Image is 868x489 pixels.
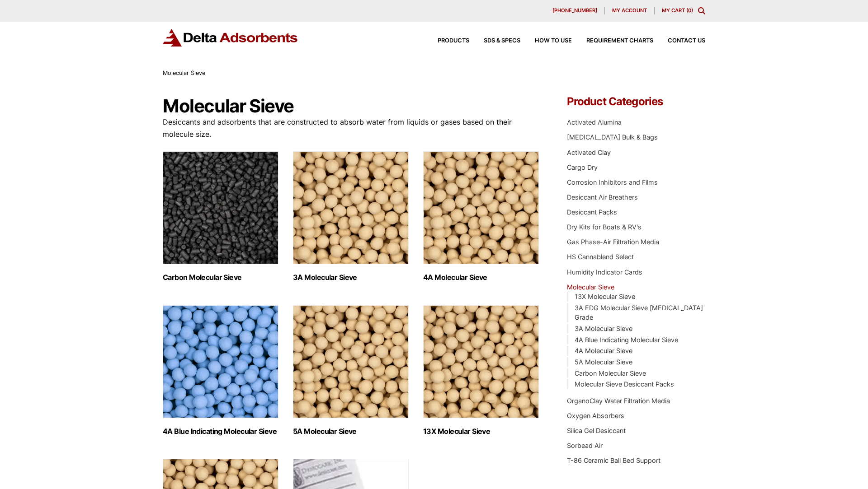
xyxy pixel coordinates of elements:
a: Sorbead Air [567,442,603,449]
a: My account [605,7,655,14]
a: OrganoClay Water Filtration Media [567,397,670,405]
a: [PHONE_NUMBER] [545,7,605,14]
img: 3A Molecular Sieve [293,151,409,264]
span: Requirement Charts [586,38,653,44]
a: Carbon Molecular Sieve [575,369,646,377]
a: Visit product category 3A Molecular Sieve [293,151,409,282]
a: SDS & SPECS [469,38,520,44]
span: [PHONE_NUMBER] [552,8,597,13]
a: My Cart (0) [662,7,693,14]
a: Desiccant Packs [567,208,617,216]
img: 4A Blue Indicating Molecular Sieve [163,305,278,418]
a: 3A EDG Molecular Sieve [MEDICAL_DATA] Grade [575,304,703,321]
a: Gas Phase-Air Filtration Media [567,238,659,246]
a: [MEDICAL_DATA] Bulk & Bags [567,133,658,141]
span: SDS & SPECS [484,38,520,44]
a: Requirement Charts [572,38,653,44]
div: Toggle Modal Content [698,7,705,14]
img: Carbon Molecular Sieve [163,151,278,264]
img: Delta Adsorbents [163,29,298,47]
img: 4A Molecular Sieve [423,151,539,264]
a: Visit product category 5A Molecular Sieve [293,305,409,436]
a: Cargo Dry [567,163,598,171]
a: How to Use [520,38,572,44]
h2: 5A Molecular Sieve [293,427,409,436]
a: Products [423,38,469,44]
a: Activated Clay [567,149,611,156]
a: Dry Kits for Boats & RV's [567,223,642,231]
a: Desiccant Air Breathers [567,193,638,201]
a: 4A Blue Indicating Molecular Sieve [575,336,678,344]
span: Molecular Sieve [163,70,205,76]
h2: 4A Molecular Sieve [423,273,539,282]
a: Visit product category Carbon Molecular Sieve [163,151,278,282]
a: HS Cannablend Select [567,253,634,261]
a: Molecular Sieve Desiccant Packs [575,380,674,388]
a: 3A Molecular Sieve [575,325,632,332]
span: My account [612,8,647,13]
img: 13X Molecular Sieve [423,305,539,418]
h2: 3A Molecular Sieve [293,273,409,282]
a: Visit product category 13X Molecular Sieve [423,305,539,436]
a: T-86 Ceramic Ball Bed Support [567,456,660,464]
img: 5A Molecular Sieve [293,305,409,418]
span: Contact Us [668,38,705,44]
p: Desiccants and adsorbents that are constructed to absorb water from liquids or gases based on the... [163,116,540,140]
span: 0 [688,7,691,14]
a: 13X Molecular Sieve [575,293,635,300]
a: Corrosion Inhibitors and Films [567,178,658,186]
a: Contact Us [653,38,705,44]
span: How to Use [535,38,572,44]
a: Silica Gel Desiccant [567,427,626,434]
h2: 13X Molecular Sieve [423,427,539,436]
a: Molecular Sieve [567,283,614,291]
a: Visit product category 4A Molecular Sieve [423,151,539,282]
a: Humidity Indicator Cards [567,268,642,276]
a: Oxygen Absorbers [567,412,624,419]
a: Visit product category 4A Blue Indicating Molecular Sieve [163,305,278,436]
h2: Carbon Molecular Sieve [163,273,278,282]
h1: Molecular Sieve [163,96,540,116]
h2: 4A Blue Indicating Molecular Sieve [163,427,278,436]
span: Products [438,38,469,44]
a: 4A Molecular Sieve [575,347,632,354]
a: Activated Alumina [567,118,622,126]
a: 5A Molecular Sieve [575,358,632,366]
h4: Product Categories [567,96,705,107]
